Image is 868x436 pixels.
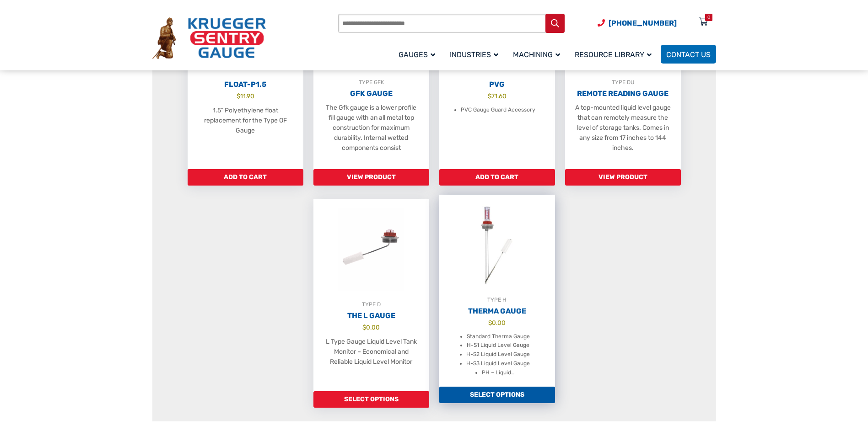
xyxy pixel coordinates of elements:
span: $ [488,92,491,100]
a: Add to cart: “Float-P1.5” [188,169,303,186]
bdi: 71.60 [488,92,507,100]
bdi: 0.00 [488,319,506,326]
div: TYPE DU [565,78,681,87]
span: Industries [450,50,498,59]
bdi: 11.90 [237,92,254,100]
span: $ [237,92,240,100]
bdi: 0.00 [362,324,380,331]
li: H-S3 Liquid Level Gauge [466,359,530,368]
li: H-S2 Liquid Level Gauge [466,350,530,359]
h2: GFK Gauge [313,89,429,98]
a: Add to cart: “PVG” [439,169,555,186]
a: Industries [444,43,507,65]
a: TYPE HTherma Gauge $0.00 Standard Therma Gauge H-S1 Liquid Level Gauge H-S2 Liquid Level Gauge H-... [439,195,555,387]
img: Therma Gauge [439,195,555,295]
a: Add to cart: “Therma Gauge” [439,387,555,403]
li: PVC Gauge Guard Accessory [461,106,535,115]
p: The Gfk gauge is a lower profile fill gauge with an all metal top construction for maximum durabi... [323,103,420,153]
a: Contact Us [661,45,716,64]
a: Phone Number (920) 434-8860 [598,17,677,29]
span: [PHONE_NUMBER] [609,19,677,27]
h2: Therma Gauge [439,307,555,316]
span: Contact Us [666,50,711,59]
div: TYPE H [439,295,555,304]
li: H-S1 Liquid Level Gauge [467,341,529,350]
span: Resource Library [575,50,652,59]
a: TYPE DThe L Gauge $0.00 L Type Gauge Liquid Level Tank Monitor – Economical and Reliable Liquid L... [313,199,429,391]
div: TYPE D [313,300,429,309]
li: Standard Therma Gauge [467,332,530,341]
p: 1.5” Polyethylene float replacement for the Type OF Gauge [197,106,294,136]
a: Resource Library [569,43,661,65]
li: PH – Liquid… [482,368,514,378]
div: TYPE GFK [313,78,429,87]
a: Add to cart: “The L Gauge” [313,391,429,408]
img: Krueger Sentry Gauge [152,17,266,59]
h2: Float-P1.5 [188,80,303,89]
p: A top-mounted liquid level gauge that can remotely measure the level of storage tanks. Comes in a... [574,103,672,153]
div: 0 [707,14,710,21]
a: Read more about “GFK Gauge” [313,169,429,186]
a: Gauges [393,43,444,65]
h2: Remote Reading Gauge [565,89,681,98]
span: Machining [513,50,560,59]
span: Gauges [399,50,435,59]
a: Read more about “Remote Reading Gauge” [565,169,681,186]
p: L Type Gauge Liquid Level Tank Monitor – Economical and Reliable Liquid Level Monitor [323,337,420,367]
h2: PVG [439,80,555,89]
span: $ [488,319,492,326]
h2: The L Gauge [313,311,429,320]
a: Machining [507,43,569,65]
span: $ [362,324,366,331]
img: The L Gauge [313,199,429,300]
